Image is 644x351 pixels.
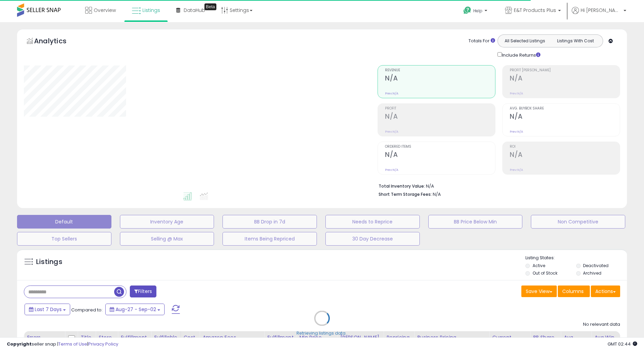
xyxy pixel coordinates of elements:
span: Profit [385,107,495,111]
button: Needs to Reprice [325,215,420,229]
button: Items Being Repriced [223,232,317,246]
div: seller snap | | [7,341,118,348]
li: N/A [379,181,615,190]
small: Prev: N/A [510,168,523,172]
small: Prev: N/A [385,91,398,96]
h2: N/A [385,74,495,84]
span: Help [473,8,482,14]
span: Avg. Buybox Share [510,107,620,111]
button: Top Sellers [17,232,111,246]
div: Totals For [469,38,495,44]
h2: N/A [385,151,495,160]
span: Profit [PERSON_NAME] [510,69,620,72]
button: 30 Day Decrease [325,232,420,246]
b: Short Term Storage Fees: [379,191,432,197]
button: Selling @ Max [120,232,214,246]
span: Ordered Items [385,145,495,149]
div: Tooltip anchor [204,3,216,10]
span: Hi [PERSON_NAME] [581,7,622,14]
span: Overview [94,7,116,14]
a: Help [458,1,494,22]
button: All Selected Listings [500,36,550,45]
b: Total Inventory Value: [379,183,425,189]
a: Hi [PERSON_NAME] [572,7,626,22]
button: Listings With Cost [550,36,601,45]
span: Listings [142,7,160,14]
button: Inventory Age [120,215,214,229]
button: Default [17,215,111,229]
span: Revenue [385,69,495,72]
span: N/A [433,191,441,198]
h2: N/A [385,113,495,122]
div: Retrieving listings data.. [296,330,348,336]
small: Prev: N/A [510,130,523,134]
h2: N/A [510,113,620,122]
span: DataHub [184,7,205,14]
h2: N/A [510,74,620,84]
small: Prev: N/A [385,130,398,134]
button: BB Price Below Min [428,215,523,229]
small: Prev: N/A [385,168,398,172]
span: E&T Products Plus [514,7,556,14]
button: Non Competitive [531,215,625,229]
h2: N/A [510,151,620,160]
h5: Analytics [34,36,80,47]
strong: Copyright [7,341,32,347]
small: Prev: N/A [510,91,523,96]
div: Include Returns [492,51,549,58]
i: Get Help [463,6,472,15]
span: ROI [510,145,620,149]
button: BB Drop in 7d [223,215,317,229]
